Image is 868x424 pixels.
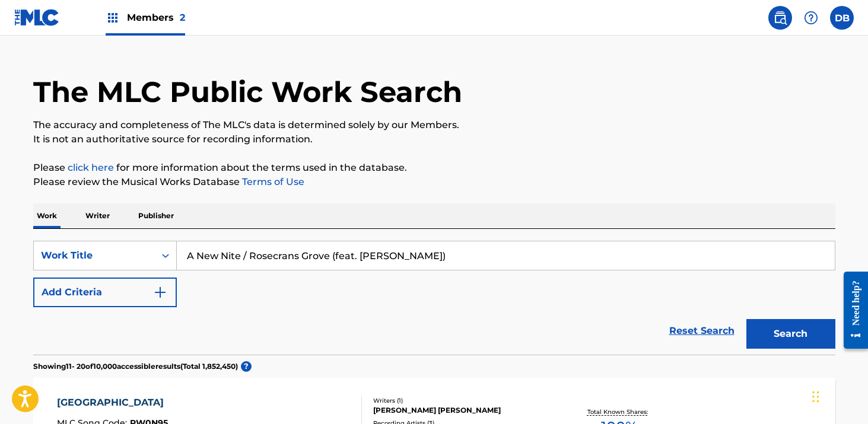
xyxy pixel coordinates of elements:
p: The accuracy and completeness of The MLC's data is determined solely by our Members. [33,118,835,132]
div: Writers ( 1 ) [373,396,552,405]
a: click here [68,162,114,173]
p: Publisher [135,203,177,228]
p: Work [33,203,61,228]
p: Showing 11 - 20 of 10,000 accessible results (Total 1,852,450 ) [33,361,238,372]
h1: The MLC Public Work Search [33,74,462,110]
div: Drag [812,379,819,415]
span: Members [127,11,185,24]
div: Work Title [41,248,148,263]
form: Search Form [33,241,835,355]
a: Reset Search [663,318,740,344]
p: It is not an authoritative source for recording information. [33,132,835,146]
p: Please for more information about the terms used in the database. [33,161,835,175]
span: 2 [180,12,185,23]
img: 9d2ae6d4665cec9f34b9.svg [153,285,167,299]
iframe: Resource Center [835,263,868,358]
img: search [773,11,787,25]
iframe: Chat Widget [809,367,868,424]
img: MLC Logo [14,9,60,26]
div: [PERSON_NAME] [PERSON_NAME] [373,405,552,416]
div: [GEOGRAPHIC_DATA] [57,396,170,410]
button: Search [746,319,835,349]
button: Add Criteria [33,278,177,307]
img: Top Rightsholders [106,11,120,25]
span: ? [241,361,252,372]
p: Total Known Shares: [587,407,651,416]
p: Please review the Musical Works Database [33,175,835,189]
img: help [804,11,818,25]
a: Public Search [768,6,792,30]
p: Writer [82,203,113,228]
a: Terms of Use [240,176,304,187]
div: User Menu [830,6,854,30]
div: Help [799,6,823,30]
